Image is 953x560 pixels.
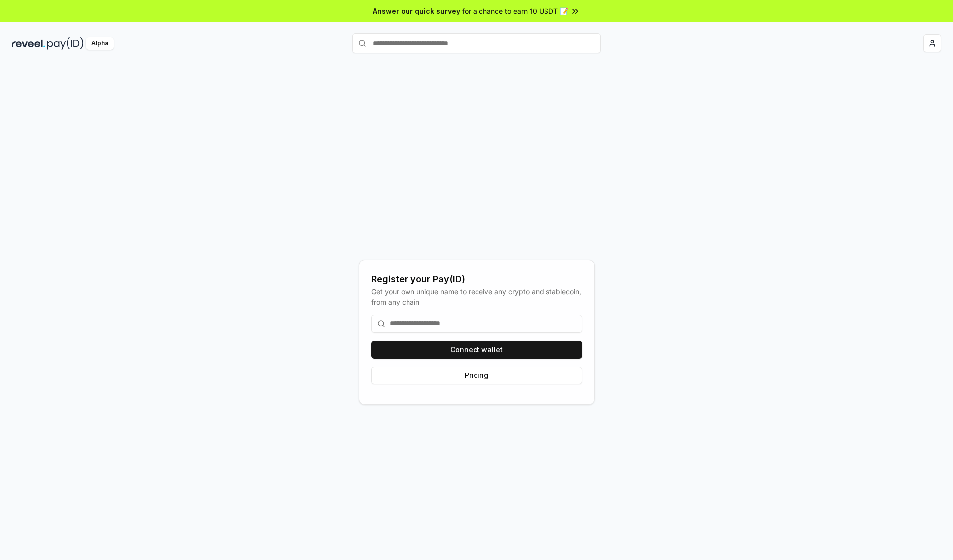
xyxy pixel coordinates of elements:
div: Register your Pay(ID) [371,272,582,286]
span: for a chance to earn 10 USDT 📝 [462,6,568,16]
button: Connect wallet [371,341,582,359]
img: pay_id [47,37,84,50]
div: Alpha [86,37,114,50]
div: Get your own unique name to receive any crypto and stablecoin, from any chain [371,286,582,307]
button: Pricing [371,367,582,384]
span: Answer our quick survey [373,6,460,16]
img: reveel_dark [12,37,45,50]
